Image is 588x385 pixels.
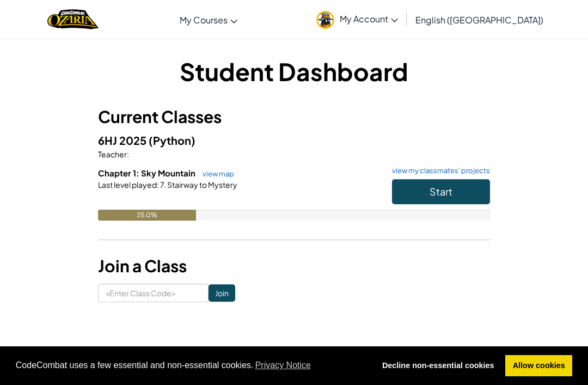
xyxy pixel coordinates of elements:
[98,133,149,147] span: 6HJ 2025
[254,357,313,374] a: learn more about cookies
[98,149,127,159] span: Teacher
[98,54,490,88] h1: Student Dashboard
[157,180,159,190] span: :
[98,284,209,302] input: <Enter Class Code>
[316,11,334,29] img: avatar
[166,180,237,190] span: Stairway to Mystery
[415,14,543,26] span: English ([GEOGRAPHIC_DATA])
[392,179,490,204] button: Start
[98,105,490,129] h3: Current Classes
[430,185,452,198] span: Start
[98,168,197,178] span: Chapter 1: Sky Mountain
[149,133,195,147] span: (Python)
[98,210,196,221] div: 25.0%
[340,13,398,25] span: My Account
[180,14,228,26] span: My Courses
[159,180,166,190] span: 7.
[47,8,98,30] img: Home
[16,357,366,374] span: CodeCombat uses a few essential and non-essential cookies.
[410,5,549,34] a: English ([GEOGRAPHIC_DATA])
[197,169,234,178] a: view map
[311,2,403,36] a: My Account
[127,149,129,159] span: :
[375,355,501,377] a: deny cookies
[98,254,490,278] h3: Join a Class
[209,284,235,302] input: Join
[174,5,243,34] a: My Courses
[98,180,157,190] span: Last level played
[387,167,490,174] a: view my classmates' projects
[505,355,572,377] a: allow cookies
[47,8,98,30] a: Ozaria by CodeCombat logo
